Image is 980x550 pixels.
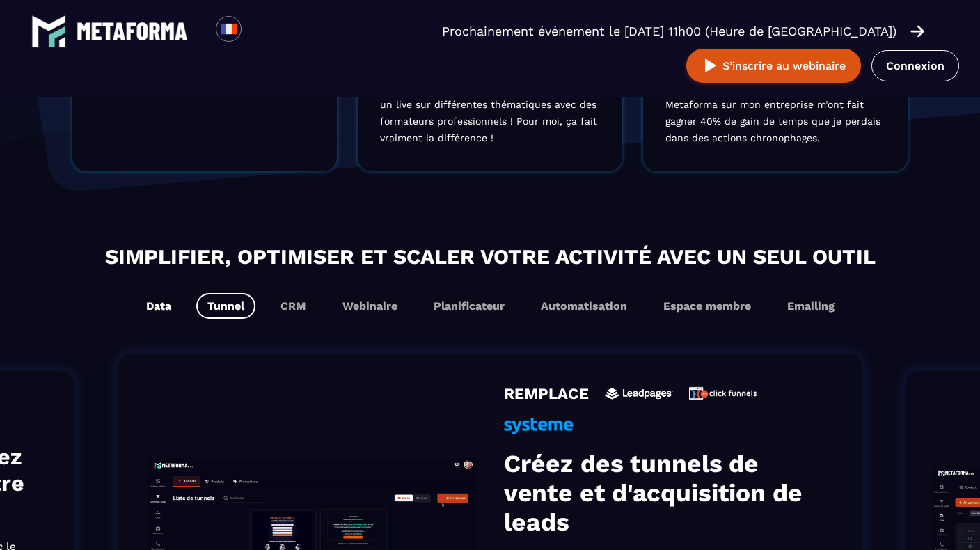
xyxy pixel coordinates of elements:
button: Tunnel [196,293,255,319]
img: fr [220,20,237,38]
button: S’inscrire au webinaire [686,49,861,83]
img: arrow-right [910,24,924,39]
img: logo [77,22,188,40]
button: Webinaire [331,293,409,319]
button: CRM [269,293,317,319]
img: icon [688,386,757,400]
h4: REMPLACE [504,384,589,402]
div: Search for option [242,16,276,47]
button: Data [135,293,182,319]
h3: Créez des tunnels de vente et d'acquisition de leads [504,450,832,537]
img: icon [604,388,673,400]
button: Automatisation [530,293,638,319]
img: play [702,57,719,74]
button: Planificateur [422,293,516,319]
a: Connexion [871,50,959,81]
img: icon [504,418,573,434]
img: logo [31,14,66,49]
button: Emailing [776,293,846,319]
input: Search for option [253,23,264,40]
p: Prochainement événement le [DATE] 11h00 (Heure de [GEOGRAPHIC_DATA]) [442,22,896,41]
button: Espace membre [652,293,762,319]
h2: Simplifier, optimiser et scaler votre activité avec un seul outil [14,241,966,272]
